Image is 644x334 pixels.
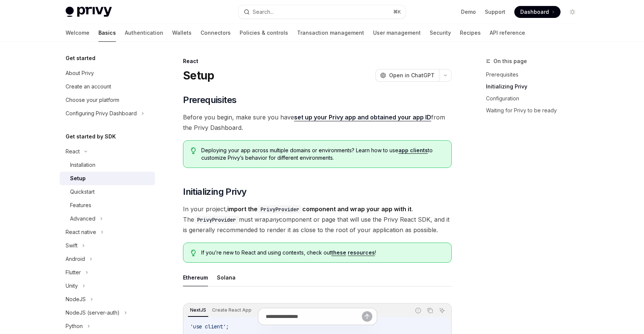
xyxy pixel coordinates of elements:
[201,249,444,256] span: If you’re new to React and using contexts, check out !
[461,8,476,16] a: Demo
[66,322,83,331] div: Python
[393,9,401,15] span: ⌘ K
[520,8,549,16] span: Dashboard
[430,24,451,42] a: Security
[191,147,196,154] svg: Tip
[60,199,155,212] a: Features
[269,216,279,223] em: any
[183,204,452,235] span: In your project, . The must wrap component or page that will use the Privy React SDK, and it is g...
[188,306,208,315] div: NextJS
[66,24,89,42] a: Welcome
[66,255,85,263] div: Android
[486,93,584,104] a: Configuration
[66,268,81,277] div: Flutter
[348,249,375,256] a: resources
[60,185,155,199] a: Quickstart
[485,8,505,16] a: Support
[66,7,112,17] img: light logo
[60,93,155,107] a: Choose your platform
[70,160,95,169] div: Installation
[183,112,452,133] span: Before you begin, make sure you have from the Privy Dashboard.
[490,24,525,42] a: API reference
[258,205,302,213] code: PrivyProvider
[227,205,411,213] strong: import the component and wrap your app with it
[413,306,423,315] button: Report incorrect code
[389,72,435,79] span: Open in ChatGPT
[66,109,137,118] div: Configuring Privy Dashboard
[70,201,91,210] div: Features
[66,82,111,91] div: Create an account
[239,5,405,19] button: Search...⌘K
[60,158,155,172] a: Installation
[294,113,431,121] a: set up your Privy app and obtained your app ID
[183,186,246,198] span: Initializing Privy
[60,80,155,93] a: Create an account
[331,249,346,256] a: these
[98,24,116,42] a: Basics
[375,69,439,82] button: Open in ChatGPT
[253,7,274,16] div: Search...
[183,269,208,286] button: Ethereum
[194,216,239,224] code: PrivyProvider
[66,241,78,250] div: Swift
[60,172,155,185] a: Setup
[201,24,231,42] a: Connectors
[191,250,196,256] svg: Tip
[240,24,288,42] a: Policies & controls
[183,69,214,82] h1: Setup
[172,24,192,42] a: Wallets
[70,214,95,223] div: Advanced
[125,24,163,42] a: Authentication
[514,6,561,18] a: Dashboard
[66,96,119,104] div: Choose your platform
[398,147,428,154] a: app clients
[183,57,452,65] div: React
[201,147,444,162] span: Deploying your app across multiple domains or environments? Learn how to use to customize Privy’s...
[210,306,254,315] div: Create React App
[70,174,86,183] div: Setup
[493,57,527,66] span: On this page
[66,228,96,237] div: React native
[297,24,364,42] a: Transaction management
[66,308,120,317] div: NodeJS (server-auth)
[66,69,94,78] div: About Privy
[362,311,372,322] button: Send message
[70,187,95,196] div: Quickstart
[460,24,481,42] a: Recipes
[217,269,236,286] button: Solana
[183,94,236,106] span: Prerequisites
[66,281,78,290] div: Unity
[486,81,584,93] a: Initializing Privy
[486,69,584,81] a: Prerequisites
[66,295,86,304] div: NodeJS
[373,24,421,42] a: User management
[486,104,584,116] a: Waiting for Privy to be ready
[437,306,447,315] button: Ask AI
[66,54,95,63] h5: Get started
[60,66,155,80] a: About Privy
[66,132,116,141] h5: Get started by SDK
[66,147,80,156] div: React
[566,6,578,18] button: Toggle dark mode
[425,306,435,315] button: Copy the contents from the code block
